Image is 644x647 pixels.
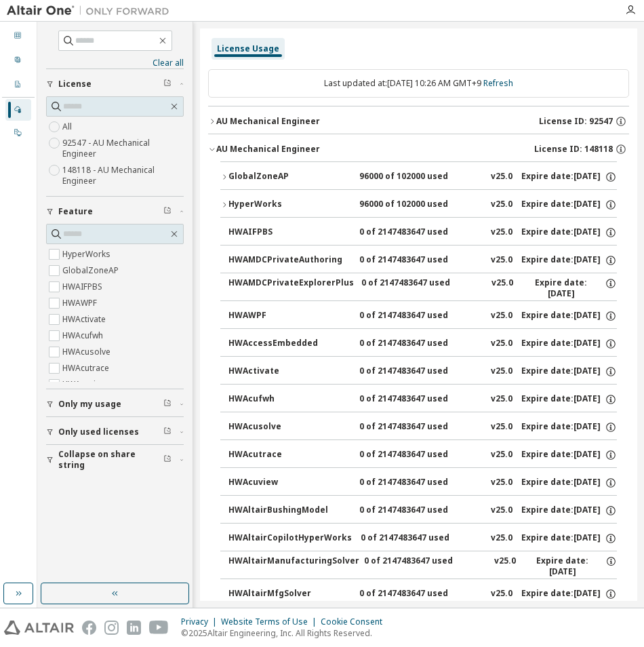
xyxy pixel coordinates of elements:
[521,254,617,267] div: Expire date: [DATE]
[228,329,617,359] button: HWAccessEmbedded0 of 2147483647 usedv25.0Expire date:[DATE]
[5,25,31,47] div: Dashboard
[149,621,169,635] img: youtube.svg
[491,338,512,350] div: v25.0
[46,197,184,227] button: Feature
[163,206,172,217] span: Clear filter
[62,279,105,295] label: HWAIFPBS
[359,171,481,183] div: 96000 of 102000 used
[491,505,512,517] div: v25.0
[217,43,279,54] div: License Usage
[228,555,356,577] div: HWAltairManufacturingSolver
[62,344,113,360] label: HWAcusolve
[62,262,121,279] label: GlobalZoneAP
[228,468,617,498] button: HWAcuview0 of 2147483647 usedv25.0Expire date:[DATE]
[208,69,629,98] div: Last updated at: [DATE] 10:26 AM GMT+9
[62,311,108,328] label: HWActivate
[359,505,481,517] div: 0 of 2147483647 used
[359,421,481,433] div: 0 of 2147483647 used
[208,134,629,164] button: AU Mechanical EngineerLicense ID: 148118
[228,277,353,299] div: HWAMDCPrivateExplorerPlus
[228,393,350,406] div: HWAcufwh
[359,477,481,489] div: 0 of 2147483647 used
[62,328,106,344] label: HWAcufwh
[62,295,100,311] label: HWAWPF
[539,116,613,127] span: License ID: 92547
[181,627,390,639] p: © 2025 Altair Engineering, Inc. All Rights Reserved.
[491,171,512,183] div: v25.0
[5,74,31,96] div: Company Profile
[521,310,617,322] div: Expire date: [DATE]
[163,399,172,410] span: Clear filter
[521,393,617,406] div: Expire date: [DATE]
[359,199,481,211] div: 96000 of 102000 used
[359,338,481,350] div: 0 of 2147483647 used
[104,621,119,635] img: instagram.svg
[58,427,139,437] span: Only used licenses
[7,4,176,18] img: Altair One
[491,310,512,322] div: v25.0
[521,477,617,489] div: Expire date: [DATE]
[491,588,512,600] div: v25.0
[46,58,184,68] a: Clear all
[361,277,483,299] div: 0 of 2147483647 used
[5,99,31,121] div: Managed
[228,477,350,489] div: HWAcuview
[228,171,350,183] div: GlobalZoneAP
[216,116,320,127] div: AU Mechanical Engineer
[521,588,617,600] div: Expire date: [DATE]
[46,445,184,475] button: Collapse on share string
[359,227,481,239] div: 0 of 2147483647 used
[521,171,617,183] div: Expire date: [DATE]
[491,449,512,461] div: v25.0
[359,310,481,322] div: 0 of 2147483647 used
[46,417,184,447] button: Only used licenses
[228,254,350,267] div: HWAMDCPrivateAuthoring
[228,273,617,303] button: HWAMDCPrivateExplorerPlus0 of 2147483647 usedv25.0Expire date:[DATE]
[359,366,481,378] div: 0 of 2147483647 used
[491,477,512,489] div: v25.0
[491,532,512,545] div: v25.0
[228,505,350,517] div: HWAltairBushingModel
[228,524,617,553] button: HWAltairCopilotHyperWorks0 of 2147483647 usedv25.0Expire date:[DATE]
[228,357,617,387] button: HWActivate0 of 2147483647 usedv25.0Expire date:[DATE]
[359,254,481,267] div: 0 of 2147483647 used
[359,393,481,406] div: 0 of 2147483647 used
[228,338,350,350] div: HWAccessEmbedded
[62,360,112,376] label: HWAcutrace
[221,616,321,627] div: Website Terms of Use
[228,385,617,414] button: HWAcufwh0 of 2147483647 usedv25.0Expire date:[DATE]
[220,190,617,220] button: HyperWorks96000 of 102000 usedv25.0Expire date:[DATE]
[491,254,512,267] div: v25.0
[163,427,172,437] span: Clear filter
[361,532,483,545] div: 0 of 2147483647 used
[491,366,512,378] div: v25.0
[82,621,96,635] img: facebook.svg
[521,532,617,545] div: Expire date: [DATE]
[521,338,617,350] div: Expire date: [DATE]
[163,454,172,465] span: Clear filter
[228,496,617,526] button: HWAltairBushingModel0 of 2147483647 usedv25.0Expire date:[DATE]
[228,579,617,609] button: HWAltairMfgSolver0 of 2147483647 usedv25.0Expire date:[DATE]
[228,421,350,433] div: HWAcusolve
[494,555,516,577] div: v25.0
[220,162,617,192] button: GlobalZoneAP96000 of 102000 usedv25.0Expire date:[DATE]
[58,206,93,217] span: Feature
[364,555,486,577] div: 0 of 2147483647 used
[228,199,350,211] div: HyperWorks
[228,412,617,442] button: HWAcusolve0 of 2147483647 usedv25.0Expire date:[DATE]
[321,616,390,627] div: Cookie Consent
[228,440,617,470] button: HWAcutrace0 of 2147483647 usedv25.0Expire date:[DATE]
[163,79,172,90] span: Clear filter
[228,301,617,331] button: HWAWPF0 of 2147483647 usedv25.0Expire date:[DATE]
[62,119,75,135] label: All
[216,144,320,155] div: AU Mechanical Engineer
[228,246,617,275] button: HWAMDCPrivateAuthoring0 of 2147483647 usedv25.0Expire date:[DATE]
[228,310,350,322] div: HWAWPF
[359,449,481,461] div: 0 of 2147483647 used
[4,621,74,635] img: altair_logo.svg
[491,421,512,433] div: v25.0
[228,551,617,581] button: HWAltairManufacturingSolver0 of 2147483647 usedv25.0Expire date:[DATE]
[521,421,617,433] div: Expire date: [DATE]
[521,505,617,517] div: Expire date: [DATE]
[228,218,617,248] button: HWAIFPBS0 of 2147483647 usedv25.0Expire date:[DATE]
